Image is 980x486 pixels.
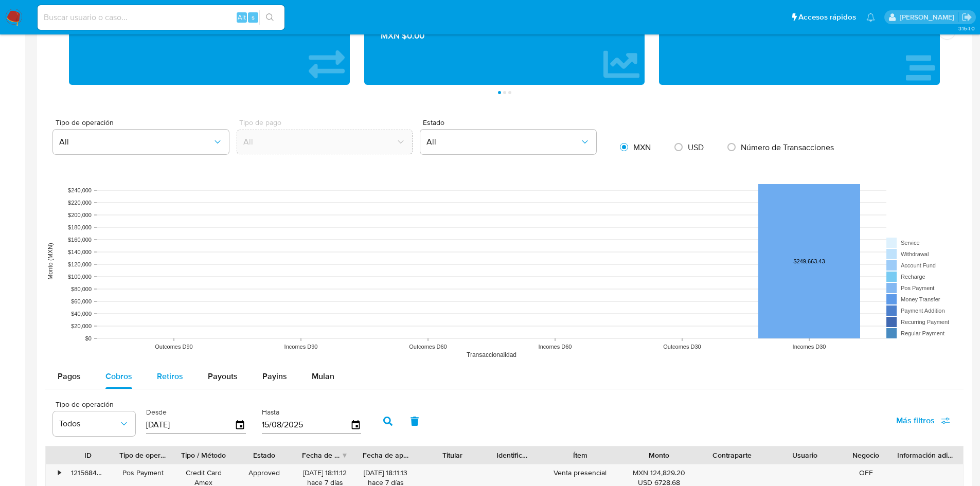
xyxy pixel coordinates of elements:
[798,12,856,23] span: Accesos rápidos
[259,10,280,25] button: search-icon
[238,12,246,22] span: Alt
[900,12,958,22] p: francisco.martinezsilva@mercadolibre.com.mx
[38,11,284,24] input: Buscar usuario o caso...
[958,24,975,32] span: 3.154.0
[866,13,875,22] a: Notificaciones
[252,12,255,22] span: s
[961,12,972,23] a: Salir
